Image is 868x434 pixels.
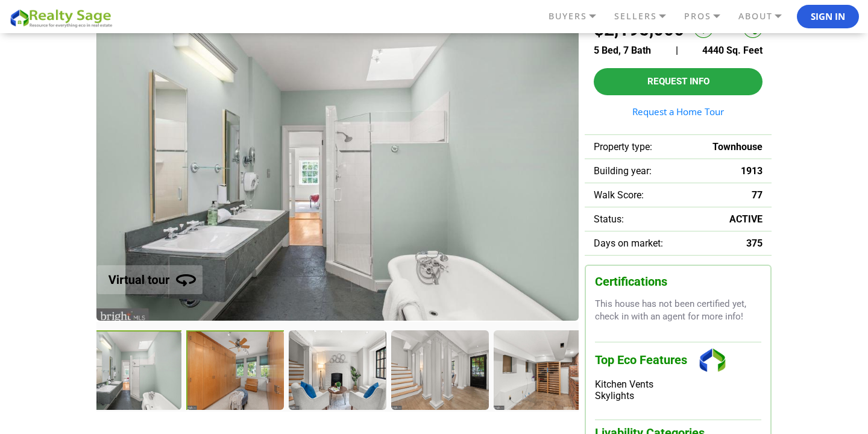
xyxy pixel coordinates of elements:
[702,45,763,56] span: 4440 Sq. Feet
[546,6,611,27] a: BUYERS
[594,237,663,249] span: Days on market:
[752,189,763,201] span: 77
[594,189,644,201] span: Walk Score:
[595,342,761,379] h3: Top Eco Features
[681,6,735,27] a: PROS
[595,379,761,401] div: Kitchen Vents Skylights
[712,141,763,153] span: Townhouse
[594,213,624,225] span: Status:
[594,165,652,177] span: Building year:
[594,68,763,95] button: Request Info
[594,45,651,56] span: 5 Bed, 7 Bath
[594,107,763,116] a: Request a Home Tour
[729,213,763,225] span: ACTIVE
[594,141,652,153] span: Property type:
[611,6,681,27] a: SELLERS
[797,5,859,29] button: Sign In
[735,6,797,27] a: ABOUT
[595,275,761,289] h3: Certifications
[595,298,761,324] p: This house has not been certified yet, check in with an agent for more info!
[746,237,763,249] span: 375
[9,7,118,28] img: REALTY SAGE
[741,165,763,177] span: 1913
[676,45,678,56] span: |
